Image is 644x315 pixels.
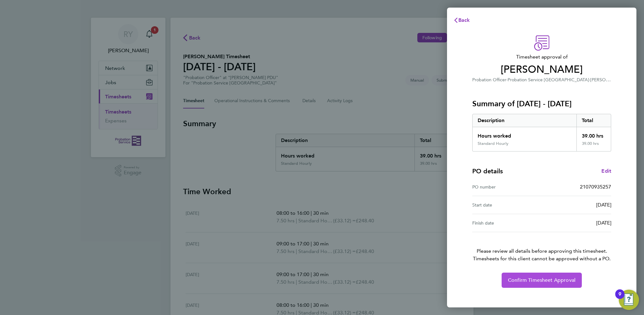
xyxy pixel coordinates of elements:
div: [DATE] [542,219,611,227]
div: [DATE] [542,201,611,209]
span: Probation Officer [472,77,506,83]
span: Edit [601,168,611,174]
span: · [589,77,590,83]
p: Please review all details before approving this timesheet. [465,232,619,262]
span: Timesheets for this client cannot be approved without a PO. [465,255,619,262]
div: 39.00 hrs [576,141,611,151]
div: Standard Hourly [478,141,509,146]
button: Back [447,14,476,27]
div: Total [576,114,611,127]
span: Probation Service [GEOGRAPHIC_DATA] [508,77,589,83]
span: Back [458,17,470,23]
h4: PO details [472,167,503,176]
a: Edit [601,167,611,175]
div: 39.00 hrs [576,127,611,141]
span: [PERSON_NAME] [472,63,611,76]
span: Confirm Timesheet Approval [508,277,575,283]
h3: Summary of [DATE] - [DATE] [472,99,611,109]
span: · [506,77,508,83]
div: Description [473,114,576,127]
div: PO number [472,183,542,191]
div: 9 [618,294,621,302]
button: Open Resource Center, 9 new notifications [619,290,639,310]
div: Start date [472,201,542,209]
span: 21070935257 [580,184,611,190]
span: Timesheet approval of [472,53,611,61]
button: Confirm Timesheet Approval [502,273,582,288]
span: [PERSON_NAME] PDU [590,77,636,83]
div: Finish date [472,219,542,227]
div: Hours worked [473,127,576,141]
div: Summary of 04 - 10 Aug 2025 [472,114,611,151]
